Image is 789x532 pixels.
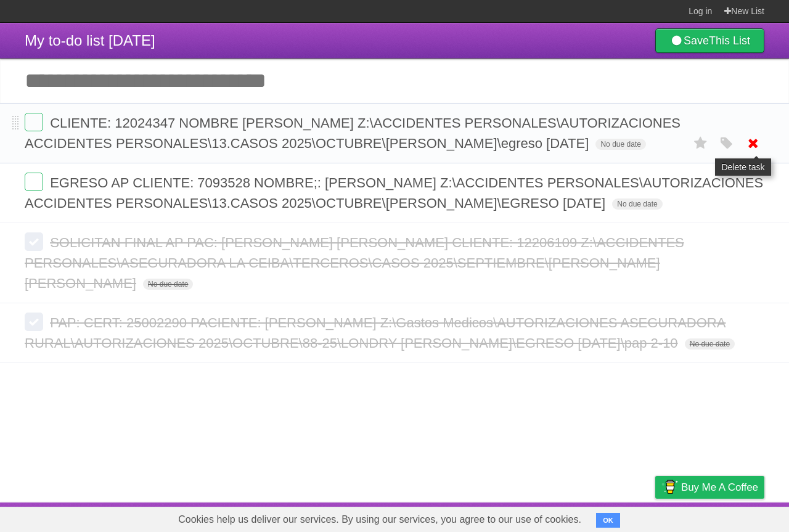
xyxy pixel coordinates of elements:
[596,513,620,528] button: OK
[709,35,750,47] b: This List
[25,313,43,331] label: Done
[25,235,684,291] span: SOLICITAN FINAL AP PAC: [PERSON_NAME] [PERSON_NAME] CLIENTE: 12206109 Z:\ACCIDENTES PERSONALES\AS...
[655,476,764,499] a: Buy me a coffee
[25,173,43,191] label: Done
[25,115,681,151] span: CLIENTE: 12024347 NOMBRE [PERSON_NAME] Z:\ACCIDENTES PERSONALES\AUTORIZACIONES ACCIDENTES PERSONA...
[681,477,758,498] span: Buy me a coffee
[639,505,671,529] a: Privacy
[25,232,43,251] label: Done
[612,198,662,210] span: No due date
[595,139,645,150] span: No due date
[25,32,155,49] span: My to-do list [DATE]
[532,505,582,529] a: Developers
[25,315,726,351] span: PAP: CERT: 25002290 PACIENTE: [PERSON_NAME] Z:\Gastos Medicos\AUTORIZACIONES ASEGURADORA RURAL\AU...
[143,279,193,290] span: No due date
[597,505,624,529] a: Terms
[25,113,43,131] label: Done
[491,505,517,529] a: About
[689,133,713,153] label: Star task
[687,505,764,529] a: Suggest a feature
[655,28,764,53] a: SaveThis List
[166,507,594,532] span: Cookies help us deliver our services. By using our services, you agree to our use of cookies.
[25,175,763,211] span: EGRESO AP CLIENTE: 7093528 NOMBRE;: [PERSON_NAME] Z:\ACCIDENTES PERSONALES\AUTORIZACIONES ACCIDEN...
[661,477,678,497] img: Buy me a coffee
[685,338,735,350] span: No due date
